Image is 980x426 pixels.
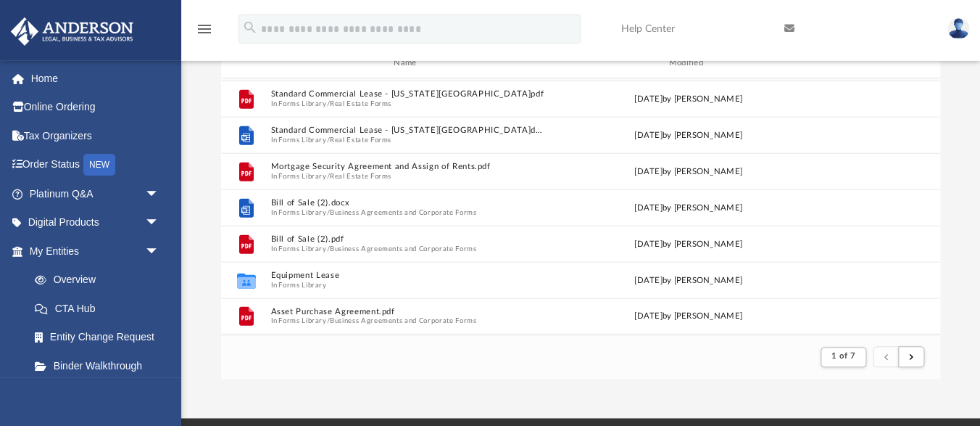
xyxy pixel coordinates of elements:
[10,208,181,237] a: Digital Productsarrow_drop_down
[10,237,181,266] a: My Entitiesarrow_drop_down
[330,316,476,326] button: Business Agreements and Corporate Forms
[196,28,213,38] a: menu
[330,244,476,253] button: Business Agreements and Corporate Forms
[270,57,545,70] div: Name
[271,171,545,181] span: In
[271,89,545,99] button: Standard Commercial Lease - [US_STATE][GEOGRAPHIC_DATA]pdf
[831,352,855,360] span: 1 of 7
[271,162,545,171] button: Mortgage Security Agreement and Assign of Rents.pdf
[271,271,545,280] button: Equipment Lease
[10,93,181,122] a: Online Ordering
[145,237,174,266] span: arrow_drop_down
[278,135,326,144] button: Forms Library
[242,20,258,36] i: search
[83,154,115,176] div: NEW
[271,135,545,144] span: In
[551,237,825,250] div: [DATE] by [PERSON_NAME]
[330,171,391,181] button: Real Estate Forms
[10,179,181,208] a: Platinum Q&Aarrow_drop_down
[330,99,391,108] button: Real Estate Forms
[20,294,181,323] a: CTA Hub
[551,92,825,105] div: [DATE] by [PERSON_NAME]
[271,99,545,108] span: In
[551,128,825,142] div: [DATE] by [PERSON_NAME]
[10,121,181,150] a: Tax Organizers
[327,316,330,326] span: /
[7,17,138,46] img: Anderson Advisors Platinum Portal
[551,310,825,323] div: [DATE] by [PERSON_NAME]
[327,135,330,144] span: /
[10,150,181,180] a: Order StatusNEW
[20,351,181,380] a: Binder Walkthrough
[228,57,264,70] div: id
[271,126,545,135] button: Standard Commercial Lease - [US_STATE][GEOGRAPHIC_DATA]docx
[20,266,181,295] a: Overview
[327,171,330,181] span: /
[551,165,825,178] div: [DATE] by [PERSON_NAME]
[278,208,326,217] button: Forms Library
[271,234,545,244] button: Bill of Sale (2).pdf
[145,179,174,209] span: arrow_drop_down
[551,57,826,70] div: Modified
[271,208,545,217] span: In
[271,198,545,208] button: Bill of Sale (2).docx
[196,20,213,38] i: menu
[947,18,969,39] img: User Pic
[221,78,939,335] div: grid
[278,99,326,108] button: Forms Library
[551,274,825,287] div: [DATE] by [PERSON_NAME]
[330,208,476,217] button: Business Agreements and Corporate Forms
[271,306,545,316] button: Asset Purchase Agreement.pdf
[327,99,330,108] span: /
[10,64,181,93] a: Home
[271,316,545,326] span: In
[271,244,545,253] span: In
[327,208,330,217] span: /
[821,347,866,367] button: 1 of 7
[278,280,326,290] button: Forms Library
[20,323,181,352] a: Entity Change Request
[278,244,326,253] button: Forms Library
[330,135,391,144] button: Real Estate Forms
[551,201,825,214] div: [DATE] by [PERSON_NAME]
[271,280,545,290] span: In
[278,171,326,181] button: Forms Library
[145,208,174,238] span: arrow_drop_down
[278,316,326,326] button: Forms Library
[831,57,933,70] div: id
[327,244,330,253] span: /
